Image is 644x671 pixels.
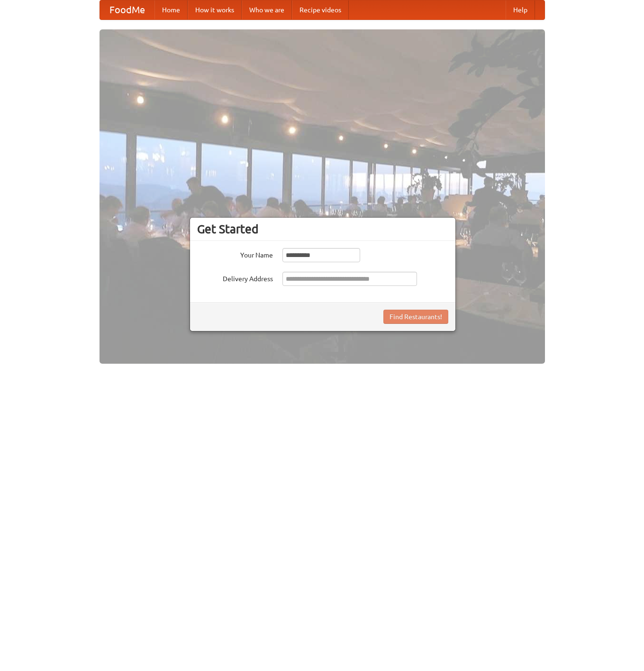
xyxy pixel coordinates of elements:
[383,310,448,324] button: Find Restaurants!
[197,272,273,284] label: Delivery Address
[154,0,188,19] a: Home
[100,0,154,19] a: FoodMe
[292,0,349,19] a: Recipe videos
[506,0,535,19] a: Help
[242,0,292,19] a: Who we are
[197,248,273,260] label: Your Name
[188,0,242,19] a: How it works
[197,222,448,236] h3: Get Started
